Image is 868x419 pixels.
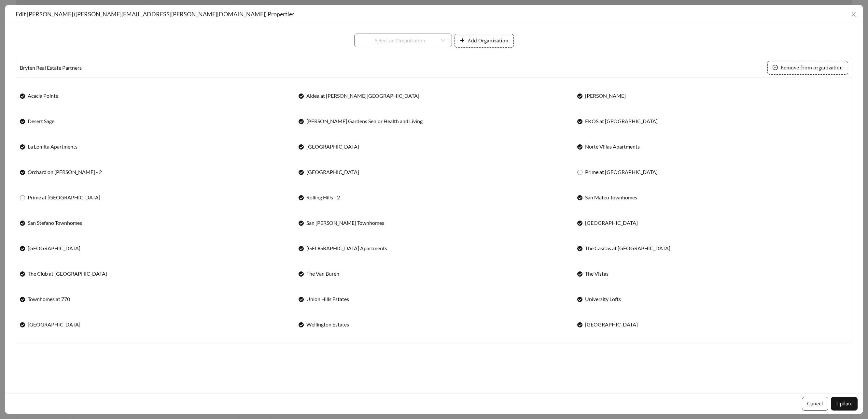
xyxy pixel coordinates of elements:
[25,92,61,100] span: Acacia Pointe
[304,244,390,252] span: [GEOGRAPHIC_DATA] Apartments
[25,168,105,176] span: Orchard on [PERSON_NAME] - 2
[16,10,852,18] div: Edit [PERSON_NAME] ([PERSON_NAME][EMAIL_ADDRESS][PERSON_NAME][DOMAIN_NAME]) Properties
[831,397,858,411] button: Update
[582,219,640,227] span: [GEOGRAPHIC_DATA]
[304,194,343,201] span: Rolling Hills - 2
[582,295,623,303] span: University Lofts
[25,244,83,252] span: [GEOGRAPHIC_DATA]
[582,117,660,125] span: EKOS at [GEOGRAPHIC_DATA]
[25,219,85,227] span: San Stefano Townhomes
[582,270,611,278] span: The Vistas
[25,270,110,278] span: The Club at [GEOGRAPHIC_DATA]
[582,194,640,201] span: San Mateo Townhomes
[582,92,628,100] span: [PERSON_NAME]
[304,92,422,100] span: Aldea at [PERSON_NAME][GEOGRAPHIC_DATA]
[25,117,57,125] span: Desert Sage
[582,321,640,328] span: [GEOGRAPHIC_DATA]
[582,168,660,176] span: Prime at [GEOGRAPHIC_DATA]
[455,34,514,48] button: plusAdd Organization
[807,400,823,408] span: Cancel
[851,11,857,17] span: close
[304,270,342,278] span: The Van Buren
[304,168,362,176] span: [GEOGRAPHIC_DATA]
[780,64,843,72] span: Remove from organization
[304,321,352,328] span: Wellington Estates
[25,143,80,151] span: La Lomita Apartments
[25,321,83,328] span: [GEOGRAPHIC_DATA]
[582,244,673,252] span: The Casitas at [GEOGRAPHIC_DATA]
[304,295,352,303] span: Union Hills Estates
[836,400,852,408] span: Update
[460,38,465,44] span: plus
[304,117,425,125] span: [PERSON_NAME] Gardens Senior Health and Living
[802,397,828,411] button: Cancel
[304,219,387,227] span: San [PERSON_NAME] Townhomes
[20,65,82,71] a: Bryten Real Estate Partners
[845,5,863,23] button: Close
[304,143,362,151] span: [GEOGRAPHIC_DATA]
[468,37,509,45] span: Add Organization
[773,65,778,71] span: minus-circle
[25,295,73,303] span: Townhomes at 770
[767,61,848,75] button: minus-circleRemove from organization
[582,143,642,151] span: Norte Villas Apartments
[25,194,103,201] span: Prime at [GEOGRAPHIC_DATA]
